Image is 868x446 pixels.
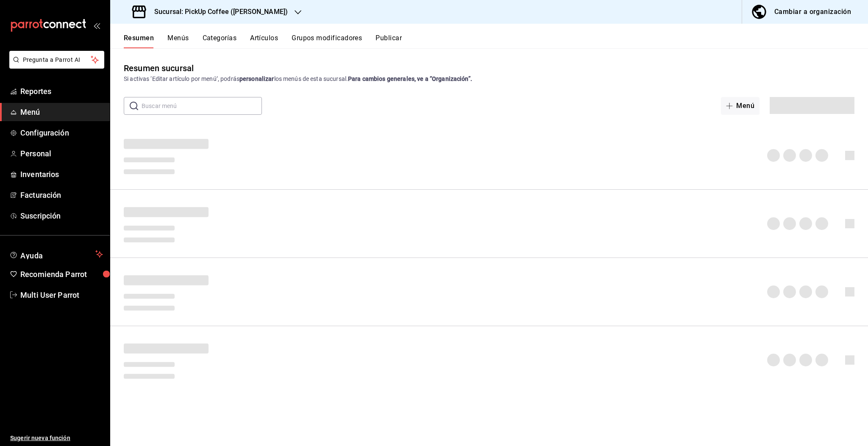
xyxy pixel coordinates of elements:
div: Resumen sucursal [124,62,194,75]
button: Resumen [124,34,154,48]
button: Publicar [376,34,402,48]
span: Facturación [20,189,103,201]
button: Grupos modificadores [292,34,362,48]
span: Inventarios [20,169,103,180]
span: Personal [20,148,103,159]
span: Recomienda Parrot [20,269,103,280]
span: Sugerir nueva función [10,434,103,443]
span: Reportes [20,86,103,97]
span: Ayuda [20,249,92,259]
span: Menú [20,106,103,118]
span: Suscripción [20,210,103,222]
h3: Sucursal: PickUp Coffee ([PERSON_NAME]) [147,7,288,17]
input: Buscar menú [142,97,262,114]
button: Artículos [250,34,278,48]
span: Configuración [20,127,103,139]
button: Menú [721,97,759,115]
div: navigation tabs [124,34,868,48]
strong: Para cambios generales, ve a “Organización”. [348,75,472,82]
span: Pregunta a Parrot AI [23,55,91,64]
a: Pregunta a Parrot AI [6,61,104,70]
button: open_drawer_menu [93,22,100,29]
div: Cambiar a organización [774,6,851,18]
div: Si activas ‘Editar artículo por menú’, podrás los menús de esta sucursal. [124,75,854,83]
button: Categorías [203,34,237,48]
button: Menús [167,34,189,48]
button: Pregunta a Parrot AI [9,51,104,69]
strong: personalizar [239,75,274,82]
span: Multi User Parrot [20,289,103,301]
